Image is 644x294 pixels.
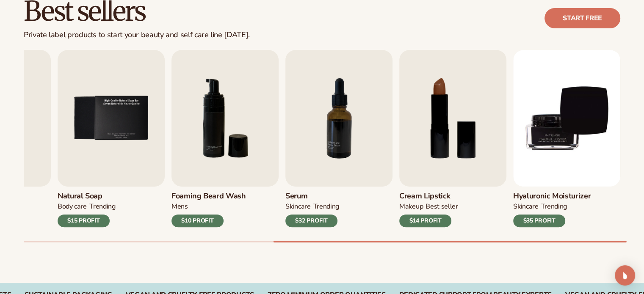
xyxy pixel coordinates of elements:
div: TRENDING [313,202,339,211]
div: SKINCARE [285,202,310,211]
h3: Natural Soap [58,192,116,201]
div: BEST SELLER [426,202,458,211]
div: Open Intercom Messenger [615,265,635,286]
div: TRENDING [541,202,567,211]
div: TRENDING [89,202,115,211]
h3: Foaming beard wash [171,192,246,201]
div: $35 PROFIT [513,214,565,227]
div: $14 PROFIT [399,214,451,227]
div: BODY Care [58,202,87,211]
div: mens [171,202,188,211]
a: 9 / 9 [513,50,620,227]
a: 5 / 9 [58,50,165,227]
h3: Cream Lipstick [399,192,458,201]
div: Private label products to start your beauty and self care line [DATE]. [24,30,250,40]
div: MAKEUP [399,202,423,211]
a: Start free [544,8,620,28]
a: 7 / 9 [285,50,392,227]
h3: Hyaluronic moisturizer [513,192,591,201]
h3: Serum [285,192,339,201]
div: SKINCARE [513,202,538,211]
a: 8 / 9 [399,50,506,227]
div: $15 PROFIT [58,214,110,227]
div: $32 PROFIT [285,214,337,227]
div: $10 PROFIT [171,214,224,227]
a: 6 / 9 [171,50,279,227]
